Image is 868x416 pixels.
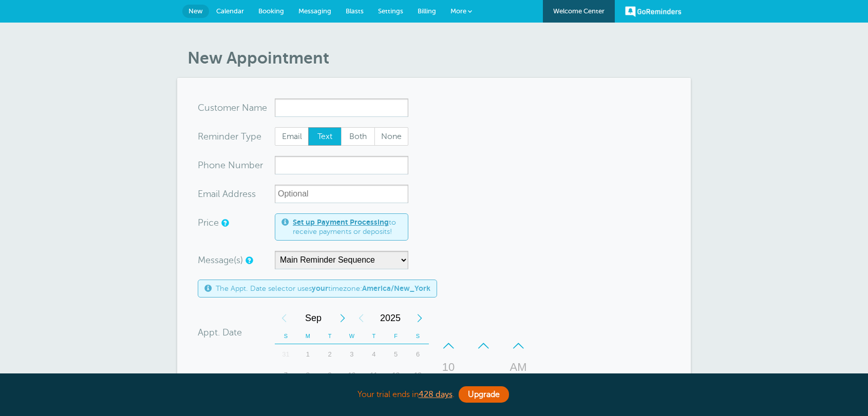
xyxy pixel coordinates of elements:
[215,161,241,170] span: ne Nu
[370,308,410,328] span: 2025
[258,7,284,15] span: Booking
[293,218,389,226] a: Set up Payment Processing
[275,308,293,328] div: Previous Month
[319,365,341,385] div: 9
[214,103,249,112] span: tomer N
[341,127,375,146] label: Both
[341,365,363,385] div: Wednesday, September 10
[407,344,429,365] div: 6
[385,328,407,344] th: F
[275,365,297,385] div: Sunday, September 7
[308,127,342,146] label: Text
[450,7,466,15] span: More
[363,328,385,344] th: T
[198,189,216,199] span: Ema
[198,103,214,112] span: Cus
[216,7,244,15] span: Calendar
[352,308,370,328] div: Previous Year
[341,328,363,344] th: W
[363,344,385,365] div: Thursday, September 4
[198,328,242,337] label: Appt. Date
[293,308,333,328] span: September
[275,344,297,365] div: Sunday, August 31
[374,127,408,146] label: None
[198,156,275,174] div: mber
[221,220,228,226] a: An optional price for the appointment. If you set a price, you can include a payment link in your...
[385,344,407,365] div: 5
[341,365,363,385] div: 10
[363,365,385,385] div: 11
[216,284,430,293] span: The Appt. Date selector uses timezone:
[275,344,297,365] div: 31
[375,128,408,145] span: None
[436,357,461,378] div: 10
[407,365,429,385] div: 13
[319,328,341,344] th: T
[198,132,261,141] label: Reminder Type
[275,128,308,145] span: Email
[182,5,209,18] a: New
[419,390,452,399] a: 428 days
[319,365,341,385] div: Tuesday, September 9
[275,365,297,385] div: 7
[216,189,239,199] span: il Add
[298,7,331,15] span: Messaging
[378,7,403,15] span: Settings
[293,218,402,236] span: to receive payments or deposits!
[346,7,364,15] span: Blasts
[418,7,436,15] span: Billing
[407,365,429,385] div: Saturday, September 13
[385,365,407,385] div: 12
[341,344,363,365] div: Wednesday, September 3
[246,257,252,264] a: Simple templates and custom messages will use the reminder schedule set under Settings > Reminder...
[275,328,297,344] th: S
[297,344,319,365] div: 1
[319,344,341,365] div: 2
[188,7,203,15] span: New
[363,344,385,365] div: 4
[309,128,342,145] span: Text
[177,384,691,406] div: Your trial ends in .
[319,344,341,365] div: Tuesday, September 2
[363,365,385,385] div: Thursday, September 11
[297,365,319,385] div: 8
[198,218,219,227] label: Price
[341,344,363,365] div: 3
[198,255,243,265] label: Message(s)
[297,344,319,365] div: Monday, September 1
[410,308,429,328] div: Next Year
[275,127,309,146] label: Email
[187,48,691,68] h1: New Appointment
[312,284,328,292] b: your
[275,185,408,203] input: Optional
[407,328,429,344] th: S
[297,365,319,385] div: Monday, September 8
[198,98,275,117] div: ame
[827,375,858,406] iframe: Resource center
[506,357,531,378] div: AM
[297,328,319,344] th: M
[342,128,374,145] span: Both
[385,365,407,385] div: Friday, September 12
[459,386,509,403] a: Upgrade
[362,284,430,292] b: America/New_York
[333,308,352,328] div: Next Month
[198,161,215,170] span: Pho
[407,344,429,365] div: Saturday, September 6
[198,185,275,203] div: ress
[385,344,407,365] div: Friday, September 5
